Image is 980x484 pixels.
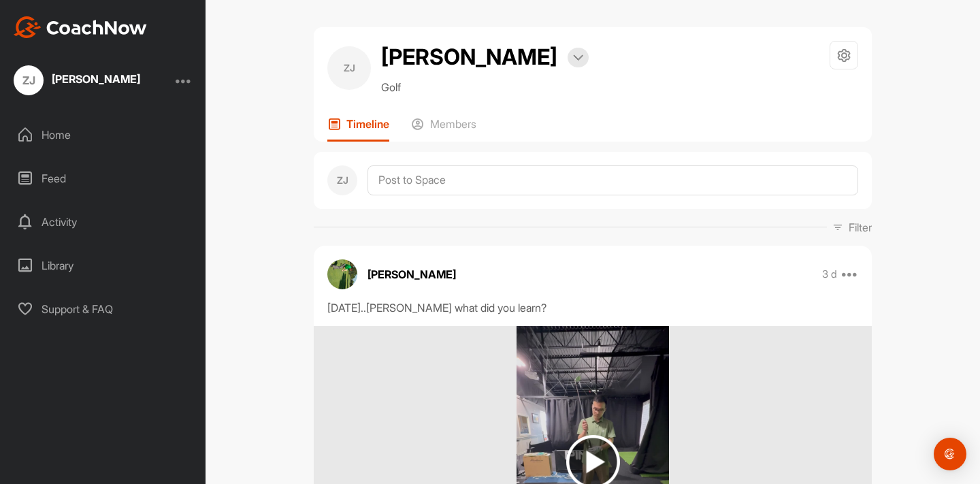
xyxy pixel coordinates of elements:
[327,165,357,195] div: ZJ
[381,41,557,74] h2: [PERSON_NAME]
[822,268,837,281] p: 3 d
[327,259,357,289] img: avatar
[573,54,583,61] img: arrow-down
[7,118,199,152] div: Home
[346,117,389,131] p: Timeline
[367,266,456,283] p: [PERSON_NAME]
[327,46,371,90] div: ZJ
[7,292,199,326] div: Support & FAQ
[381,79,589,95] p: Golf
[430,117,476,131] p: Members
[14,65,44,95] div: ZJ
[934,438,966,470] div: Open Intercom Messenger
[14,16,147,38] img: CoachNow
[327,300,858,316] div: [DATE]..[PERSON_NAME] what did you learn?
[7,248,199,283] div: Library
[52,74,140,84] div: [PERSON_NAME]
[7,205,199,239] div: Activity
[849,219,872,236] p: Filter
[7,161,199,195] div: Feed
